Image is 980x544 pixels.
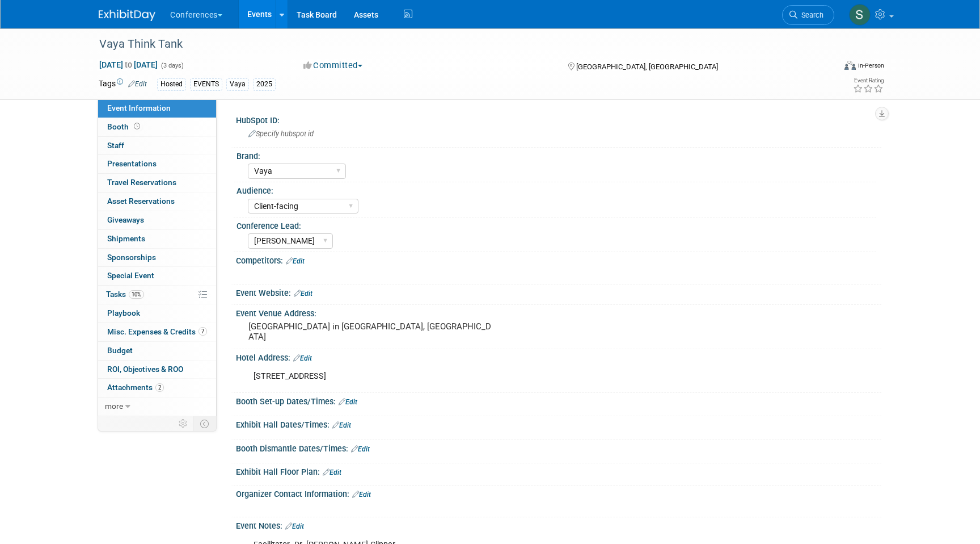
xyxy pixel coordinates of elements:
[323,468,341,476] a: Edit
[98,267,216,285] a: Special Event
[236,393,881,408] div: Booth Set-up Dates/Times:
[107,271,154,280] span: Special Event
[857,61,884,70] div: In-Person
[849,4,871,26] img: Sophie Buffo
[105,401,123,411] span: more
[236,416,881,431] div: Exhibit Hall Dates/Times:
[248,129,314,138] span: Specify hubspot id
[123,60,134,69] span: to
[106,290,144,299] span: Tasks
[98,193,216,211] a: Asset Reservations
[98,230,216,248] a: Shipments
[236,440,881,455] div: Booth Dismantle Dates/Times:
[853,78,884,83] div: Event Rating
[190,78,222,90] div: EVENTS
[98,174,216,192] a: Travel Reservations
[98,137,216,155] a: Staff
[236,305,881,319] div: Event Venue Address:
[107,308,140,317] span: Playbook
[98,99,216,118] a: Event Information
[98,304,216,323] a: Playbook
[107,141,124,150] span: Staff
[293,354,312,362] a: Edit
[576,62,718,71] span: [GEOGRAPHIC_DATA], [GEOGRAPHIC_DATA]
[767,59,884,76] div: Event Format
[98,323,216,341] a: Misc. Expenses & Credits7
[107,122,142,131] span: Booth
[157,78,186,90] div: Hosted
[107,383,164,392] span: Attachments
[351,445,370,453] a: Edit
[236,517,881,532] div: Event Notes:
[99,10,155,21] img: ExhibitDay
[339,398,357,406] a: Edit
[128,80,147,88] a: Edit
[107,178,176,187] span: Travel Reservations
[107,346,133,355] span: Budget
[198,327,207,336] span: 7
[253,78,276,90] div: 2025
[286,257,305,265] a: Edit
[236,349,881,364] div: Hotel Address:
[236,284,881,299] div: Event Website:
[132,122,142,131] span: Booth not reserved yet
[98,397,216,416] a: more
[107,327,207,336] span: Misc. Expenses & Credits
[98,342,216,360] a: Budget
[107,215,144,224] span: Giveaways
[248,321,492,342] pre: [GEOGRAPHIC_DATA] in [GEOGRAPHIC_DATA], [GEOGRAPHIC_DATA]
[299,60,367,72] button: Committed
[98,155,216,173] a: Presentations
[226,78,249,90] div: Vaya
[236,463,881,478] div: Exhibit Hall Floor Plan:
[782,5,834,25] a: Search
[107,253,156,262] span: Sponsorships
[285,522,304,530] a: Edit
[95,34,817,55] div: Vaya Think Tank
[98,361,216,379] a: ROI, Objectives & ROO
[332,421,351,429] a: Edit
[236,182,876,196] div: Audience:
[174,416,193,431] td: Personalize Event Tab Strip
[352,491,371,499] a: Edit
[129,290,144,299] span: 10%
[294,290,312,298] a: Edit
[98,211,216,229] a: Giveaways
[98,118,216,136] a: Booth
[98,286,216,304] a: Tasks10%
[236,148,876,162] div: Brand:
[193,416,217,431] td: Toggle Event Tabs
[107,103,171,112] span: Event Information
[844,61,856,70] img: Format-Inperson.png
[107,196,175,206] span: Asset Reservations
[98,249,216,267] a: Sponsorships
[155,383,164,392] span: 2
[236,252,881,267] div: Competitors:
[107,234,145,243] span: Shipments
[99,60,158,70] span: [DATE] [DATE]
[107,365,183,374] span: ROI, Objectives & ROO
[797,11,823,19] span: Search
[98,379,216,397] a: Attachments2
[246,365,757,388] div: [STREET_ADDRESS]
[236,486,881,500] div: Organizer Contact Information:
[107,159,157,168] span: Presentations
[236,112,881,126] div: HubSpot ID:
[99,78,147,91] td: Tags
[236,217,876,232] div: Conference Lead:
[160,62,184,69] span: (3 days)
